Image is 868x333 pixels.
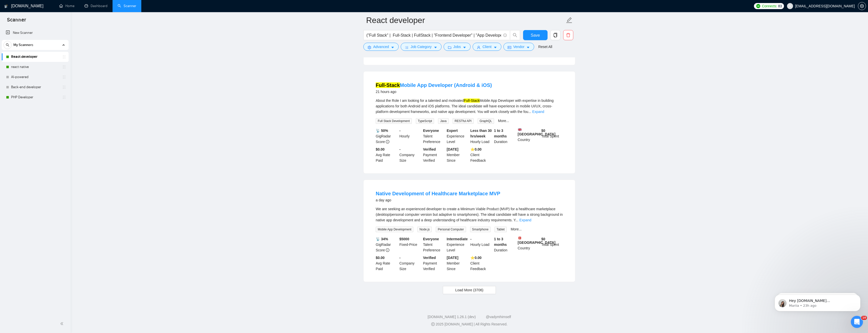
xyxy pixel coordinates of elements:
[767,284,868,319] iframe: Intercom notifications message
[482,44,492,50] span: Client
[540,236,564,253] div: Total Spent
[762,3,777,9] span: Connects:
[438,118,448,124] span: Java
[510,30,520,40] button: search
[470,129,492,138] b: Less than 30 hrs/week
[494,129,507,138] b: 1 to 3 months
[469,147,493,163] div: Client Feedback
[62,95,66,99] span: holder
[434,45,437,49] span: caret-down
[778,3,782,9] span: 83
[453,44,461,50] span: Jobs
[401,43,441,51] button: barsJob Categorycaret-down
[2,28,69,38] li: New Scanner
[376,237,388,241] b: 📡 34%
[464,99,479,103] mark: Full-Stack
[463,45,466,49] span: caret-down
[375,255,398,272] div: Avg Rate Paid
[376,206,563,223] div: We are seeking an experienced developer to create a Minimum Viable Product (MVP) for a healthcare...
[11,62,59,72] a: react native
[375,236,398,253] div: GigRadar Score
[366,32,501,38] input: Search Freelance Jobs...
[498,119,509,123] a: More...
[376,82,400,88] mark: Full-Stack
[511,227,522,231] a: More...
[566,17,573,23] span: edit
[398,147,422,163] div: Company Size
[858,2,866,10] button: setting
[422,255,446,272] div: Payment Verified
[376,118,412,124] span: Full Stack Development
[62,75,66,79] span: holder
[518,128,556,136] b: [GEOGRAPHIC_DATA]
[423,129,439,133] b: Everyone
[373,44,389,50] span: Advanced
[494,45,497,49] span: caret-down
[508,45,511,49] span: idcard
[486,315,511,319] a: @vadymhimself
[376,227,413,232] span: Mobile App Development
[447,129,458,133] b: Expert
[118,4,136,8] a: searchScanner
[446,255,469,272] div: Member Since
[376,98,563,114] div: About the Role I am looking for a talented and motivated Mobile App Developer with expertise in b...
[376,82,492,88] a: Full-StackMobile App Developer (Android & iOS)
[531,32,540,38] span: Save
[517,128,540,145] div: Country
[540,128,564,145] div: Total Spent
[11,92,59,102] a: PHP Developer
[405,45,409,49] span: bars
[788,4,792,8] span: user
[398,236,422,253] div: Fixed-Price
[851,316,863,328] iframe: Intercom live chat
[517,236,540,253] div: Country
[443,286,496,294] button: Load More (3706)
[3,16,30,27] span: Scanner
[470,147,481,151] b: ⭐️ 0.00
[447,237,468,241] b: Intermediate
[59,4,74,8] a: homeHome
[446,236,469,253] div: Experience Level
[503,34,507,37] span: info-circle
[493,236,517,253] div: Duration
[11,82,59,92] a: Back-end developer
[518,128,522,131] img: 🇬🇧
[376,89,492,95] div: 21 hours ago
[363,43,399,51] button: settingAdvancedcaret-down
[399,129,401,133] b: -
[366,14,565,27] input: Scanner name...
[422,236,446,253] div: Talent Preference
[375,128,398,145] div: GigRadar Score
[518,236,522,240] img: 🇨🇭
[436,227,466,232] span: Personal Computer
[62,65,66,69] span: holder
[368,45,371,49] span: setting
[861,316,867,320] span: 10
[423,256,436,260] b: Verified
[858,4,866,8] a: setting
[376,197,500,203] div: a day ago
[563,30,573,40] button: delete
[398,128,422,145] div: Hourly
[550,30,560,40] button: copy
[398,255,422,272] div: Company Size
[541,129,545,133] b: $ 0
[494,237,507,247] b: 1 to 3 months
[453,118,474,124] span: RESTful API
[428,315,476,319] a: [DOMAIN_NAME] 1.26.1 (dev)
[4,2,8,10] img: logo
[469,236,493,253] div: Hourly Load
[423,147,436,151] b: Verified
[513,44,524,50] span: Vendor
[516,218,519,222] span: ...
[473,43,501,51] button: userClientcaret-down
[2,40,69,102] li: My Scanners
[756,4,760,8] img: upwork-logo.png
[431,322,435,326] span: copyright
[422,128,446,145] div: Talent Preference
[60,321,65,326] span: double-left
